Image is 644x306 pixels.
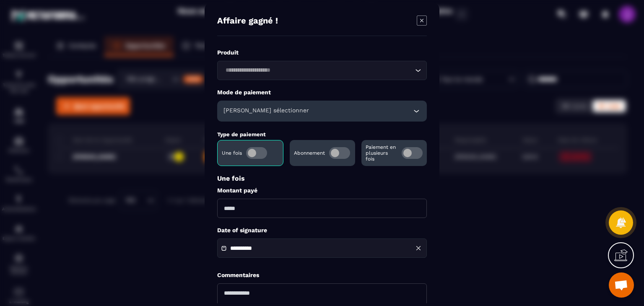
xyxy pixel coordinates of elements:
[294,150,325,156] p: Abonnement
[223,66,413,75] input: Search for option
[217,131,266,137] label: Type de paiement
[217,61,427,80] div: Search for option
[217,271,259,279] label: Commentaires
[222,150,242,156] p: Une fois
[366,144,397,162] p: Paiement en plusieurs fois
[217,174,427,182] p: Une fois
[609,272,634,298] div: Ouvrir le chat
[217,88,427,96] label: Mode de paiement
[217,226,427,234] label: Date of signature
[217,49,427,57] label: Produit
[217,187,427,194] label: Montant payé
[217,16,278,27] h4: Affaire gagné !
